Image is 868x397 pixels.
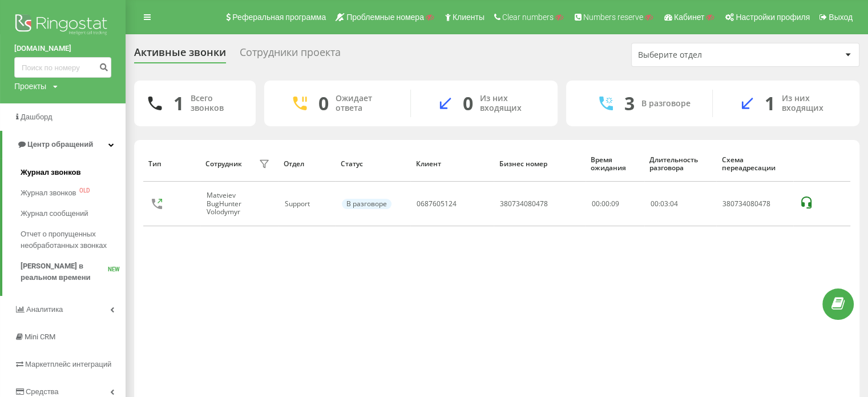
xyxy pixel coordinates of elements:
[480,94,540,113] div: Из них входящих
[346,13,424,22] span: Проблемные номера
[21,203,126,224] a: Журнал сообщений
[651,200,678,208] div: : :
[148,160,195,168] div: Тип
[499,160,580,168] div: Бизнес номер
[14,57,111,78] input: Поиск по номеру
[240,46,341,64] div: Сотрудники проекта
[25,332,55,341] span: Mini CRM
[21,187,76,199] span: Журнал звонков
[21,228,120,251] span: Отчет о пропущенных необработанных звонках
[722,200,787,208] div: 380734080478
[592,200,638,208] div: 00:00:09
[21,256,126,288] a: [PERSON_NAME] в реальном времениNEW
[500,200,548,208] div: 380734080478
[318,93,329,114] div: 0
[14,11,111,40] img: Ringostat logo
[649,156,710,173] div: Длительность разговора
[2,131,126,158] a: Центр обращений
[21,167,80,178] span: Журнал звонков
[21,208,88,219] span: Журнал сообщений
[829,13,853,22] span: Выход
[765,93,775,114] div: 1
[341,160,405,168] div: Статус
[453,13,485,22] span: Клиенты
[502,13,554,22] span: Clear numbers
[21,162,126,183] a: Журнал звонков
[191,94,242,113] div: Всего звонков
[674,13,704,22] span: Кабинет
[463,93,473,114] div: 0
[134,46,226,64] div: Активные звонки
[27,140,93,149] span: Центр обращений
[782,94,842,113] div: Из них входящих
[591,156,639,173] div: Время ожидания
[21,224,126,256] a: Отчет о пропущенных необработанных звонках
[670,199,678,208] span: 04
[21,183,126,203] a: Журнал звонковOLD
[721,156,788,173] div: Схема переадресации
[624,93,635,114] div: 3
[205,160,242,168] div: Сотрудник
[660,199,668,208] span: 03
[415,160,488,168] div: Клиент
[336,94,393,113] div: Ожидает ответа
[342,199,391,209] div: В разговоре
[173,93,184,114] div: 1
[285,200,329,208] div: Support
[284,160,330,168] div: Отдел
[583,13,643,22] span: Numbers reserve
[26,305,63,314] span: Аналитика
[207,191,256,216] div: Matveiev BugHunter Volodymyr
[25,360,111,368] span: Маркетплейс интеграций
[21,113,53,121] span: Дашборд
[638,50,774,60] div: Выберите отдел
[14,43,111,54] a: [DOMAIN_NAME]
[14,81,46,92] div: Проекты
[26,387,59,396] span: Средства
[641,99,691,109] div: В разговоре
[21,260,108,283] span: [PERSON_NAME] в реальном времени
[736,13,810,22] span: Настройки профиля
[417,200,457,208] div: 0687605124
[651,199,659,208] span: 00
[232,13,326,22] span: Реферальная программа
